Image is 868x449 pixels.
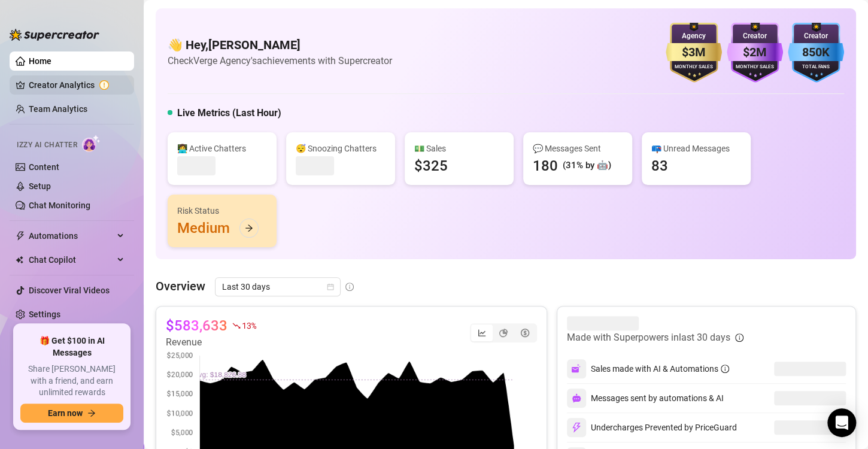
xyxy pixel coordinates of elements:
[478,329,486,337] span: line-chart
[168,53,392,68] article: Check Verge Agency's achievements with Supercreator
[156,277,205,295] article: Overview
[788,63,844,71] div: Total Fans
[571,422,582,433] img: svg%3e
[29,226,114,245] span: Automations
[651,156,668,175] div: 83
[563,159,611,173] div: (31% by 🤖)
[87,409,96,417] span: arrow-right
[20,335,123,359] span: 🎁 Get $100 in AI Messages
[232,321,241,330] span: fall
[591,362,729,375] div: Sales made with AI & Automations
[82,135,101,152] img: AI Chatter
[29,162,59,172] a: Content
[727,31,783,42] div: Creator
[17,139,77,151] span: Izzy AI Chatter
[29,104,87,114] a: Team Analytics
[222,278,333,296] span: Last 30 days
[29,181,51,191] a: Setup
[20,363,123,399] span: Share [PERSON_NAME] with a friend, and earn unlimited rewards
[533,156,558,175] div: 180
[177,142,267,155] div: 👩‍💻 Active Chatters
[177,204,267,217] div: Risk Status
[296,142,386,155] div: 😴 Snoozing Chatters
[166,316,227,335] article: $583,633
[29,310,60,319] a: Settings
[567,389,724,408] div: Messages sent by automations & AI
[666,31,722,42] div: Agency
[470,323,537,342] div: segmented control
[533,142,623,155] div: 💬 Messages Sent
[567,418,737,437] div: Undercharges Prevented by PriceGuard
[827,408,856,437] div: Open Intercom Messenger
[727,63,783,71] div: Monthly Sales
[572,393,581,403] img: svg%3e
[242,320,256,331] span: 13 %
[10,29,99,41] img: logo-BBDzfeDw.svg
[168,37,392,53] h4: 👋 Hey, [PERSON_NAME]
[788,23,844,83] img: blue-badge-DgoSNQY1.svg
[414,142,504,155] div: 💵 Sales
[16,256,23,264] img: Chat Copilot
[666,23,722,83] img: gold-badge-CigiZidd.svg
[651,142,741,155] div: 📪 Unread Messages
[567,330,730,345] article: Made with Superpowers in last 30 days
[29,286,110,295] a: Discover Viral Videos
[327,283,334,290] span: calendar
[29,201,90,210] a: Chat Monitoring
[521,329,529,337] span: dollar-circle
[735,333,743,342] span: info-circle
[727,43,783,62] div: $2M
[48,408,83,418] span: Earn now
[727,23,783,83] img: purple-badge-B9DA21FR.svg
[166,335,256,350] article: Revenue
[414,156,448,175] div: $325
[29,75,125,95] a: Creator Analytics exclamation-circle
[499,329,508,337] span: pie-chart
[788,31,844,42] div: Creator
[721,365,729,373] span: info-circle
[16,231,25,241] span: thunderbolt
[666,43,722,62] div: $3M
[29,250,114,269] span: Chat Copilot
[177,106,281,120] h5: Live Metrics (Last Hour)
[20,404,123,423] button: Earn nowarrow-right
[345,283,354,291] span: info-circle
[29,56,51,66] a: Home
[788,43,844,62] div: 850K
[245,224,253,232] span: arrow-right
[571,363,582,374] img: svg%3e
[666,63,722,71] div: Monthly Sales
